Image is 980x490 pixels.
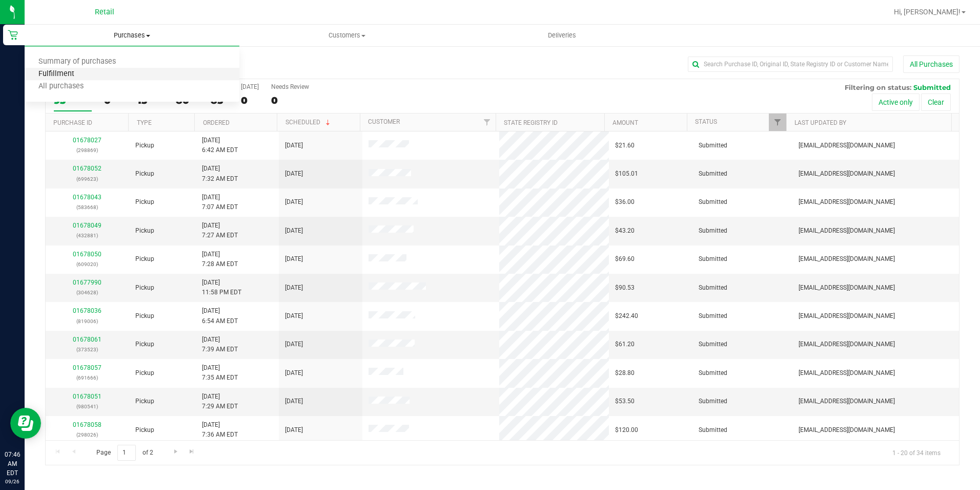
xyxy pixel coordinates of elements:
a: Type [137,119,152,126]
span: Submitted [913,83,951,91]
a: 01678050 [73,251,101,258]
span: [DATE] [285,311,303,321]
a: Purchase ID [53,119,92,126]
p: (583668) [52,202,123,212]
p: (432881) [52,231,123,240]
p: 07:46 AM EDT [5,450,20,478]
a: Go to the last page [185,445,199,459]
span: [DATE] [285,397,303,406]
span: Submitted [699,397,727,406]
a: 01678043 [73,194,101,201]
p: (373523) [52,345,123,354]
span: Pickup [135,283,154,293]
a: Deliveries [455,25,669,46]
span: Pickup [135,226,154,236]
span: $36.00 [615,197,635,207]
button: Clear [921,93,951,111]
a: Purchases Summary of purchases Fulfillment All purchases [25,25,239,46]
span: [DATE] 11:58 PM EDT [202,278,241,297]
span: [DATE] [285,169,303,179]
span: [DATE] 7:07 AM EDT [202,193,238,212]
a: 01678049 [73,222,101,229]
a: Status [695,118,717,125]
a: Filter [769,114,786,131]
span: [DATE] [285,254,303,264]
span: [DATE] [285,283,303,293]
span: [EMAIL_ADDRESS][DOMAIN_NAME] [799,397,895,406]
a: Filter [479,114,496,131]
a: 01678027 [73,137,101,144]
span: Retail [95,8,114,16]
span: [EMAIL_ADDRESS][DOMAIN_NAME] [799,169,895,179]
span: [DATE] 7:29 AM EDT [202,392,238,411]
span: [DATE] [285,197,303,207]
span: [DATE] 7:39 AM EDT [202,335,238,354]
span: All purchases [25,82,97,91]
span: [EMAIL_ADDRESS][DOMAIN_NAME] [799,425,895,435]
span: $61.20 [615,340,635,349]
a: Ordered [203,119,230,126]
iframe: Resource center [10,408,41,439]
span: $120.00 [615,425,638,435]
span: [DATE] 7:32 AM EDT [202,164,238,183]
span: [DATE] 6:42 AM EDT [202,136,238,155]
span: Pickup [135,197,154,207]
a: 01678058 [73,421,101,428]
span: [DATE] [285,340,303,349]
span: Pickup [135,397,154,406]
span: Pickup [135,169,154,179]
div: Needs Review [271,83,309,90]
a: Scheduled [285,119,332,126]
a: Customer [368,118,400,125]
span: [DATE] 6:54 AM EDT [202,306,238,326]
input: Search Purchase ID, Original ID, State Registry ID or Customer Name... [688,56,893,72]
span: [EMAIL_ADDRESS][DOMAIN_NAME] [799,254,895,264]
span: Fulfillment [25,70,88,79]
span: [DATE] 7:28 AM EDT [202,250,238,269]
span: $242.40 [615,311,638,321]
a: 01678036 [73,307,101,314]
span: [DATE] [285,141,303,150]
a: 01678051 [73,393,101,400]
span: Pickup [135,425,154,435]
a: 01678052 [73,165,101,172]
span: Submitted [699,368,727,378]
a: Amount [612,119,638,126]
a: 01677990 [73,279,101,286]
span: $69.60 [615,254,635,264]
span: [EMAIL_ADDRESS][DOMAIN_NAME] [799,226,895,236]
span: $28.80 [615,368,635,378]
span: $43.20 [615,226,635,236]
p: (609020) [52,259,123,269]
div: 0 [271,95,309,106]
p: (980541) [52,402,123,411]
span: Hi, [PERSON_NAME]! [894,8,961,16]
span: Submitted [699,226,727,236]
span: Submitted [699,169,727,179]
span: Customers [240,31,454,40]
span: Submitted [699,425,727,435]
p: (298026) [52,430,123,440]
span: [EMAIL_ADDRESS][DOMAIN_NAME] [799,311,895,321]
inline-svg: Retail [8,30,18,40]
a: Last Updated By [794,119,846,126]
button: Active only [872,93,920,111]
input: 1 [117,445,136,461]
span: [EMAIL_ADDRESS][DOMAIN_NAME] [799,141,895,150]
p: (819006) [52,316,123,326]
span: [EMAIL_ADDRESS][DOMAIN_NAME] [799,368,895,378]
p: (691666) [52,373,123,383]
span: Pickup [135,141,154,150]
span: Summary of purchases [25,58,130,66]
span: Pickup [135,340,154,349]
span: Pickup [135,311,154,321]
span: [EMAIL_ADDRESS][DOMAIN_NAME] [799,283,895,293]
span: Submitted [699,254,727,264]
span: [DATE] [285,226,303,236]
span: Purchases [25,31,239,40]
p: (699623) [52,174,123,184]
a: 01678057 [73,364,101,371]
p: (304628) [52,288,123,297]
div: [DATE] [241,83,259,90]
span: 1 - 20 of 34 items [884,445,949,460]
